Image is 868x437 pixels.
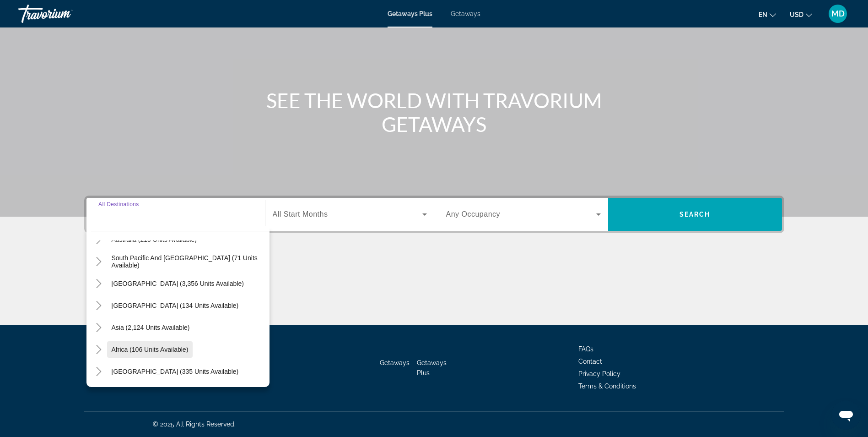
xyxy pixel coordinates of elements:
[608,198,782,231] button: Search
[112,346,189,353] span: Africa (106 units available)
[91,364,107,380] button: Toggle Middle East (335 units available)
[107,253,270,270] button: South Pacific and [GEOGRAPHIC_DATA] (71 units available)
[759,11,767,18] span: en
[112,302,239,309] span: [GEOGRAPHIC_DATA] (134 units available)
[112,280,244,287] span: [GEOGRAPHIC_DATA] (3,356 units available)
[826,4,850,23] button: User Menu
[18,2,110,26] a: Travorium
[112,324,190,331] span: Asia (2,124 units available)
[107,341,193,358] button: Africa (106 units available)
[578,358,602,365] a: Contact
[91,276,107,292] button: Toggle South America (3,356 units available)
[91,298,107,314] button: Toggle Central America (134 units available)
[107,275,248,292] button: [GEOGRAPHIC_DATA] (3,356 units available)
[91,342,107,358] button: Toggle Africa (106 units available)
[578,345,593,353] a: FAQs
[107,319,194,336] button: Asia (2,124 units available)
[153,421,236,428] span: © 2025 All Rights Reserved.
[388,10,432,17] a: Getaways Plus
[578,370,620,377] a: Privacy Policy
[107,363,243,380] button: [GEOGRAPHIC_DATA] (335 units available)
[790,11,803,18] span: USD
[91,254,107,270] button: Toggle South Pacific and Oceania (71 units available)
[790,8,812,21] button: Change currency
[417,359,447,377] a: Getaways Plus
[273,210,328,218] span: All Start Months
[91,232,107,248] button: Toggle Australia (210 units available)
[112,368,239,375] span: [GEOGRAPHIC_DATA] (335 units available)
[263,88,606,136] h1: SEE THE WORLD WITH TRAVORIUM GETAWAYS
[98,201,139,207] span: All Destinations
[380,359,410,366] a: Getaways
[86,198,782,231] div: Search widget
[759,8,776,21] button: Change language
[451,10,480,17] a: Getaways
[112,254,265,269] span: South Pacific and [GEOGRAPHIC_DATA] (71 units available)
[679,211,711,218] span: Search
[578,382,636,390] a: Terms & Conditions
[446,210,501,218] span: Any Occupancy
[831,400,861,430] iframe: Button to launch messaging window
[91,320,107,336] button: Toggle Asia (2,124 units available)
[107,297,243,314] button: [GEOGRAPHIC_DATA] (134 units available)
[831,9,845,18] span: MD
[107,231,202,248] button: Australia (210 units available)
